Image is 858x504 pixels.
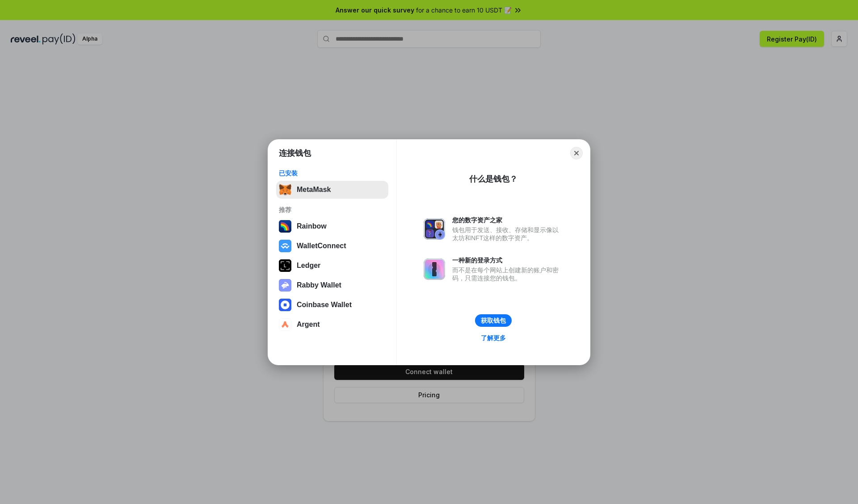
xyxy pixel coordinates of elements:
[276,316,388,333] button: Argent
[481,317,506,325] div: 获取钱包
[297,186,331,194] div: MetaMask
[570,147,583,159] button: Close
[297,262,320,270] div: Ledger
[452,266,563,282] div: 而不是在每个网站上创建新的账户和密码，只需连接您的钱包。
[297,281,341,289] div: Rabby Wallet
[279,183,291,196] img: svg+xml,%3Csvg%20fill%3D%22none%22%20height%3D%2233%22%20viewBox%3D%220%200%2035%2033%22%20width%...
[452,256,563,264] div: 一种新的登录方式
[279,220,291,233] img: svg+xml,%3Csvg%20width%3D%22120%22%20height%3D%22120%22%20viewBox%3D%220%200%20120%20120%22%20fil...
[279,259,291,272] img: svg+xml,%3Csvg%20xmlns%3D%22http%3A%2F%2Fwww.w3.org%2F2000%2Fsvg%22%20width%3D%2228%22%20height%3...
[297,242,346,250] div: WalletConnect
[279,169,386,177] div: 已安装
[276,237,388,255] button: WalletConnect
[475,332,511,344] a: 了解更多
[297,301,352,309] div: Coinbase Wallet
[279,240,291,252] img: svg+xml,%3Csvg%20width%3D%2228%22%20height%3D%2228%22%20viewBox%3D%220%200%2028%2028%22%20fill%3D...
[424,218,445,240] img: svg+xml,%3Csvg%20xmlns%3D%22http%3A%2F%2Fwww.w3.org%2F2000%2Fsvg%22%20fill%3D%22none%22%20viewBox...
[279,279,291,292] img: svg+xml,%3Csvg%20xmlns%3D%22http%3A%2F%2Fwww.w3.org%2F2000%2Fsvg%22%20fill%3D%22none%22%20viewBox...
[297,222,327,230] div: Rainbow
[469,174,517,184] div: 什么是钱包？
[279,206,386,214] div: 推荐
[452,226,563,242] div: 钱包用于发送、接收、存储和显示像以太坊和NFT这样的数字资产。
[279,299,291,311] img: svg+xml,%3Csvg%20width%3D%2228%22%20height%3D%2228%22%20viewBox%3D%220%200%2028%2028%22%20fill%3D...
[276,181,388,199] button: MetaMask
[279,148,311,158] h1: 连接钱包
[475,314,512,327] button: 获取钱包
[276,257,388,275] button: Ledger
[276,296,388,314] button: Coinbase Wallet
[276,276,388,294] button: Rabby Wallet
[279,318,291,331] img: svg+xml,%3Csvg%20width%3D%2228%22%20height%3D%2228%22%20viewBox%3D%220%200%2028%2028%22%20fill%3D...
[276,217,388,235] button: Rainbow
[297,321,320,329] div: Argent
[452,216,563,224] div: 您的数字资产之家
[424,258,445,280] img: svg+xml,%3Csvg%20xmlns%3D%22http%3A%2F%2Fwww.w3.org%2F2000%2Fsvg%22%20fill%3D%22none%22%20viewBox...
[481,334,506,342] div: 了解更多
